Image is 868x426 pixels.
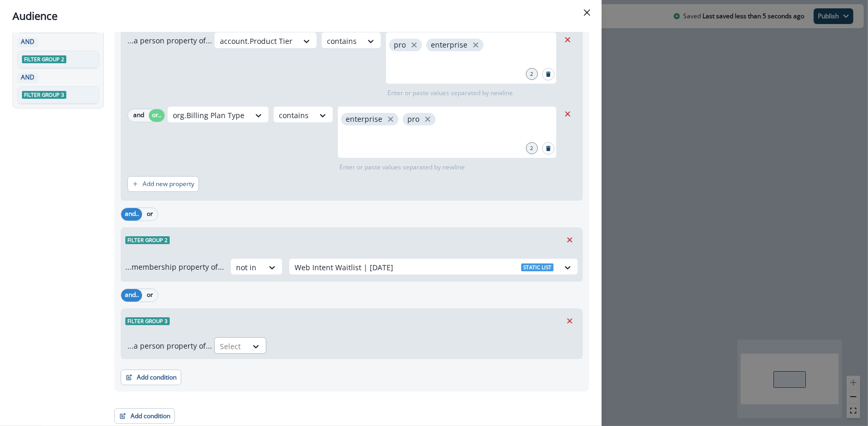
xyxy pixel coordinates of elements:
[125,261,224,272] p: ...membership property of...
[127,176,199,192] button: Add new property
[128,109,149,122] button: and
[19,37,36,47] p: AND
[431,41,467,50] p: enterprise
[394,41,406,50] p: pro
[385,88,515,98] p: Enter or paste values separated by newline
[385,114,396,124] button: close
[121,289,142,302] button: and..
[127,340,212,351] p: ...a person property of...
[121,370,181,385] button: Add condition
[19,73,36,82] p: AND
[22,55,66,63] span: Filter group 2
[125,317,170,325] span: Filter group 3
[346,115,382,124] p: enterprise
[559,32,576,48] button: Remove
[142,289,158,302] button: or
[471,40,481,50] button: close
[142,208,158,221] button: or
[407,115,419,124] p: pro
[13,8,589,24] div: Audience
[409,40,419,50] button: close
[559,106,576,122] button: Remove
[579,4,595,21] button: Close
[337,163,467,172] p: Enter or paste values separated by newline
[125,236,170,244] span: Filter group 2
[143,180,194,188] p: Add new property
[542,142,555,155] button: Search
[127,35,212,46] p: ...a person property of...
[22,91,66,99] span: Filter group 3
[526,142,538,154] div: 2
[561,232,578,248] button: Remove
[423,114,433,124] button: close
[121,208,142,221] button: and..
[526,68,538,80] div: 2
[114,408,175,424] button: Add condition
[542,68,555,80] button: Search
[149,109,165,122] button: or..
[561,313,578,329] button: Remove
